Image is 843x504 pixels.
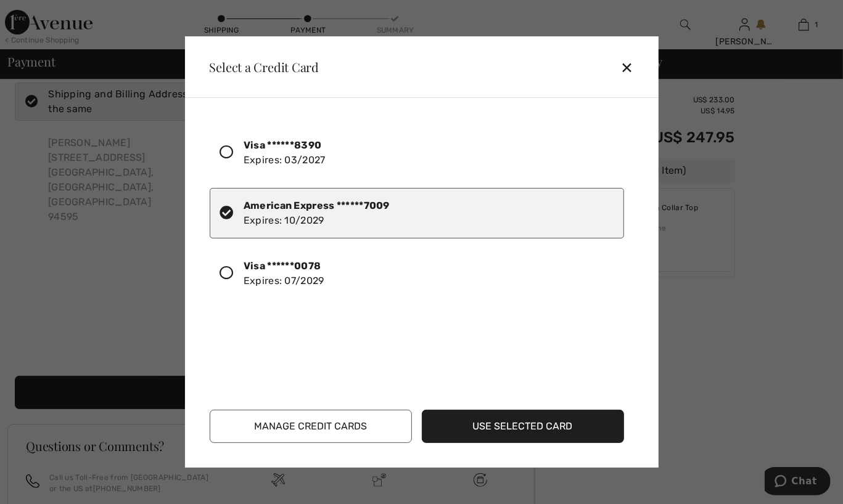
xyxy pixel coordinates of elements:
[27,9,52,20] span: Chat
[244,259,324,288] div: Expires: 07/2029
[244,138,326,168] div: Expires: 03/2027
[210,410,412,443] button: Manage Credit Cards
[620,54,643,80] div: ✕
[422,410,624,443] button: Use Selected Card
[200,61,319,73] div: Select a Credit Card
[244,198,390,228] div: Expires: 10/2029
